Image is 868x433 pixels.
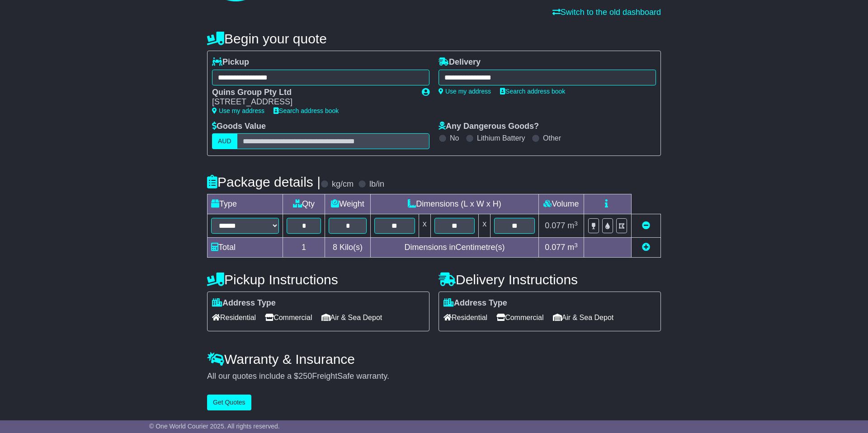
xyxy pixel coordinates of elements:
td: Total [208,238,283,258]
span: m [567,221,578,230]
a: Remove this item [642,221,650,230]
a: Search address book [500,88,565,95]
a: Search address book [274,107,339,114]
span: Residential [212,311,256,325]
span: 0.077 [545,221,565,230]
td: Kilo(s) [325,238,371,258]
label: Lithium Battery [477,134,525,142]
td: Dimensions (L x W x H) [370,194,538,214]
label: No [450,134,459,142]
label: kg/cm [332,179,354,189]
td: Qty [283,194,325,214]
div: Quins Group Pty Ltd [212,88,413,98]
a: Use my address [212,107,264,114]
span: Residential [443,311,487,325]
label: AUD [212,133,237,149]
td: x [419,214,430,238]
sup: 3 [574,220,578,227]
td: x [479,214,491,238]
a: Add new item [642,243,650,252]
td: Weight [325,194,371,214]
h4: Warranty & Insurance [207,352,661,367]
label: Address Type [212,298,276,308]
label: Pickup [212,57,249,67]
sup: 3 [574,242,578,249]
label: Other [543,134,561,142]
td: Volume [538,194,584,214]
h4: Pickup Instructions [207,272,429,287]
h4: Delivery Instructions [439,272,661,287]
div: [STREET_ADDRESS] [212,97,413,107]
span: 8 [333,243,337,252]
h4: Begin your quote [207,31,661,46]
span: Air & Sea Depot [553,311,614,325]
button: Get Quotes [207,395,251,410]
a: Switch to the old dashboard [552,8,661,17]
label: lb/in [369,179,384,189]
span: Air & Sea Depot [321,311,382,325]
a: Use my address [439,88,491,95]
td: Dimensions in Centimetre(s) [370,238,538,258]
div: All our quotes include a $ FreightSafe warranty. [207,372,661,381]
span: © One World Courier 2025. All rights reserved. [149,423,280,430]
h4: Package details | [207,174,321,189]
span: Commercial [265,311,312,325]
label: Goods Value [212,122,266,132]
span: Commercial [496,311,543,325]
label: Address Type [443,298,507,308]
td: 1 [283,238,325,258]
span: m [567,243,578,252]
label: Delivery [439,57,481,67]
span: 250 [298,372,312,381]
span: 0.077 [545,243,565,252]
label: Any Dangerous Goods? [439,122,539,132]
td: Type [208,194,283,214]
